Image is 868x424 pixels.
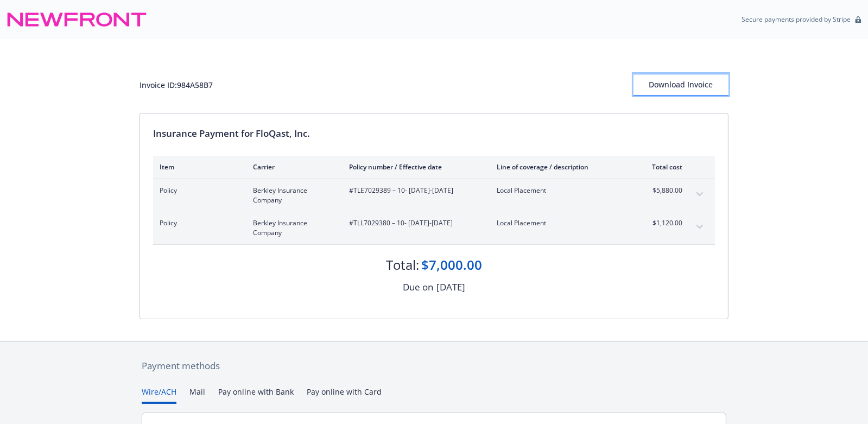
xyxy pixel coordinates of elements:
button: expand content [691,218,708,236]
span: Berkley Insurance Company [253,218,332,238]
div: Carrier [253,162,332,172]
span: Policy [160,218,236,228]
div: Insurance Payment for FloQast, Inc. [153,126,715,141]
div: Total: [386,256,419,274]
span: Local Placement [497,218,624,228]
div: Due on [403,280,433,294]
span: $5,880.00 [642,186,682,195]
div: Payment methods [142,359,726,373]
span: Local Placement [497,186,624,195]
span: #TLE7029389 – 10 - [DATE]-[DATE] [349,186,479,195]
div: Item [160,162,236,172]
button: expand content [691,186,708,203]
div: [DATE] [436,280,465,294]
div: PolicyBerkley Insurance Company#TLL7029380 – 10- [DATE]-[DATE]Local Placement$1,120.00expand content [153,212,715,244]
button: Pay online with Bank [218,386,294,404]
button: Mail [189,386,205,404]
div: Invoice ID: 984A58B7 [140,79,213,91]
span: $1,120.00 [642,218,682,228]
div: Total cost [642,162,682,172]
button: Download Invoice [633,74,728,96]
div: PolicyBerkley Insurance Company#TLE7029389 – 10- [DATE]-[DATE]Local Placement$5,880.00expand content [153,179,715,212]
div: Download Invoice [633,74,728,95]
div: Policy number / Effective date [349,162,479,172]
p: Secure payments provided by Stripe [742,15,851,24]
div: $7,000.00 [421,256,482,274]
div: Line of coverage / description [497,162,624,172]
span: Berkley Insurance Company [253,186,332,205]
button: Pay online with Card [307,386,382,404]
span: Policy [160,186,236,195]
button: Wire/ACH [142,386,176,404]
span: #TLL7029380 – 10 - [DATE]-[DATE] [349,218,479,228]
